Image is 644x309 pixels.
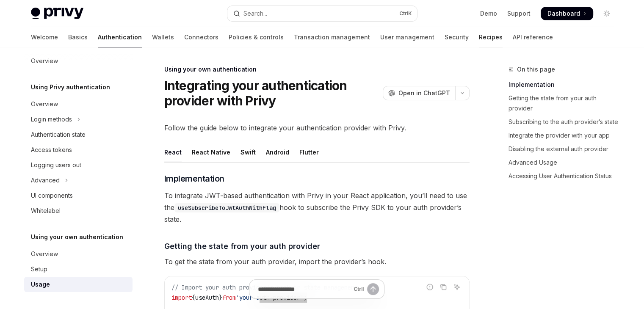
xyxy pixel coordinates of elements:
a: Recipes [479,27,503,47]
a: Disabling the external auth provider [509,142,620,156]
a: Accessing User Authentication Status [509,169,620,183]
a: API reference [513,27,553,47]
span: Implementation [164,173,224,185]
button: Toggle Login methods section [24,112,133,127]
div: React [164,142,182,162]
div: Overview [31,249,58,259]
div: Access tokens [31,145,72,155]
a: Implementation [509,78,620,91]
a: Overview [24,246,133,262]
a: Authentication [98,27,142,47]
a: Whitelabel [24,203,133,218]
a: Getting the state from your auth provider [509,91,620,115]
h5: Using your own authentication [31,232,123,242]
span: Follow the guide below to integrate your authentication provider with Privy. [164,122,470,134]
a: Security [445,27,469,47]
span: Ctrl K [399,10,412,17]
input: Ask a question... [258,280,350,298]
span: To integrate JWT-based authentication with Privy in your React application, you’ll need to use th... [164,190,470,225]
div: Overview [31,56,58,66]
a: Advanced Usage [509,156,620,169]
button: Toggle dark mode [600,7,614,20]
div: Using your own authentication [164,65,470,74]
a: Transaction management [294,27,370,47]
code: useSubscribeToJwtAuthWithFlag [174,203,279,212]
span: On this page [517,64,555,74]
a: Demo [480,9,497,18]
a: Dashboard [541,7,593,20]
span: Dashboard [547,9,580,18]
a: User management [380,27,434,47]
a: Welcome [31,27,58,47]
img: light logo [31,8,83,19]
div: Swift [240,142,256,162]
a: Basics [68,27,88,47]
div: Flutter [299,142,319,162]
button: Toggle Advanced section [24,173,133,188]
a: Connectors [184,27,218,47]
div: Android [266,142,289,162]
span: To get the state from your auth provider, import the provider’s hook. [164,256,470,268]
a: Setup [24,262,133,277]
a: Overview [24,53,133,69]
div: Authentication state [31,130,86,140]
div: Advanced [31,175,60,185]
div: Usage [31,279,50,290]
span: Open in ChatGPT [398,89,450,97]
button: Open search [227,6,417,21]
a: Authentication state [24,127,133,142]
h1: Integrating your authentication provider with Privy [164,78,379,108]
div: Search... [243,8,267,19]
div: Whitelabel [31,206,61,216]
span: Getting the state from your auth provider [164,240,320,252]
a: Usage [24,277,133,292]
div: Logging users out [31,160,81,170]
a: Subscribing to the auth provider’s state [509,115,620,129]
h5: Using Privy authentication [31,82,110,92]
a: Policies & controls [229,27,284,47]
a: Support [507,9,531,18]
a: Overview [24,97,133,112]
div: Login methods [31,114,72,124]
a: Wallets [152,27,174,47]
a: Access tokens [24,142,133,157]
div: UI components [31,190,73,201]
a: Logging users out [24,157,133,173]
div: Setup [31,264,47,274]
button: Send message [367,283,379,295]
div: React Native [192,142,230,162]
a: Integrate the provider with your app [509,129,620,142]
a: UI components [24,188,133,203]
button: Open in ChatGPT [383,86,455,100]
div: Overview [31,99,58,109]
